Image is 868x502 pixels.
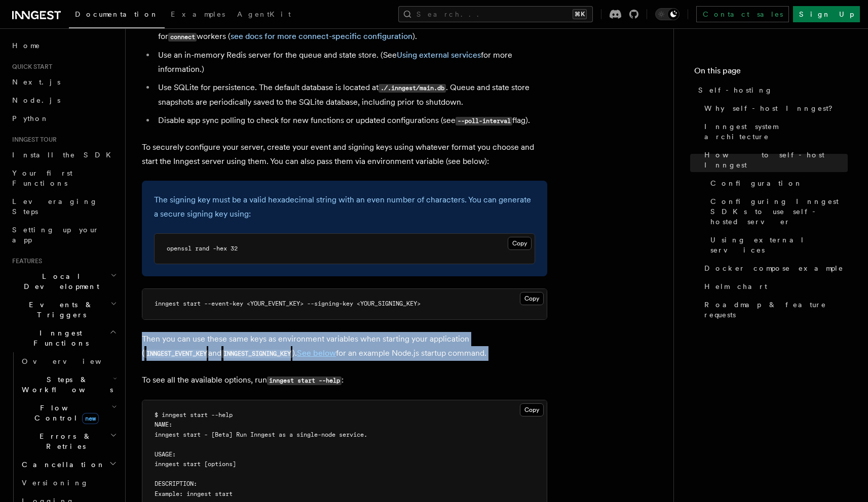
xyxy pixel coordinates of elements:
span: Events & Triggers [8,300,110,320]
span: Leveraging Steps [12,197,98,216]
span: Your first Functions [12,169,72,187]
span: Next.js [12,78,60,86]
a: Leveraging Steps [8,192,119,221]
a: Home [8,36,119,55]
p: To see all the available options, run : [142,373,547,388]
kbd: ⌘K [573,9,587,19]
code: INNGEST_SIGNING_KEY [221,350,292,358]
span: Features [8,257,42,265]
a: Setting up your app [8,221,119,249]
a: See below [297,348,336,358]
span: openssl rand -hex 32 [167,245,238,252]
span: inngest start - [Beta] Run Inngest as a single-node service. [155,431,367,438]
span: Inngest Functions [8,328,109,348]
span: Cancellation [18,459,105,470]
span: Example: inngest start [155,490,233,497]
a: Node.js [8,91,119,109]
button: Toggle dark mode [655,8,680,20]
span: Home [12,40,41,51]
span: Steps & Workflows [18,374,113,395]
p: To securely configure your server, create your event and signing keys using whatever format you c... [142,140,547,169]
li: Disable app sync polling to check for new functions or updated configurations (see flag). [155,113,547,128]
span: inngest start --event-key <YOUR_EVENT_KEY> --signing-key <YOUR_SIGNING_KEY> [155,300,421,307]
a: Your first Functions [8,164,119,192]
span: How to self-host Inngest [704,150,848,170]
span: Using external services [710,235,848,255]
span: Setting up your app [12,226,99,244]
span: Install the SDK [12,151,117,159]
button: Copy [520,403,544,416]
button: Flow Controlnew [18,399,119,427]
a: How to self-host Inngest [700,146,848,174]
span: Inngest system architecture [704,121,848,142]
a: Versioning [18,474,119,492]
a: Helm chart [700,277,848,296]
button: Local Development [8,267,119,296]
a: Docker compose example [700,259,848,277]
span: Configuration [710,178,803,188]
a: Documentation [69,3,165,28]
a: Why self-host Inngest? [700,99,848,117]
span: Why self-host Inngest? [704,103,840,113]
code: connect [168,33,197,41]
li: Use SQLite for persistence. The default database is located at . Queue and state store snapshots ... [155,80,547,109]
li: Run on to serve the Event API, API, and Dashboard UI. is used for workers ( ). [155,15,547,44]
a: Roadmap & feature requests [700,296,848,324]
span: new [82,413,99,424]
button: Copy [508,237,532,250]
button: Steps & Workflows [18,370,119,399]
button: Copy [520,292,544,305]
button: Events & Triggers [8,296,119,324]
a: Inngest system architecture [700,117,848,146]
span: Node.js [12,96,60,104]
button: Search...⌘K [398,6,593,22]
a: Contact sales [696,6,789,22]
span: Configuring Inngest SDKs to use self-hosted server [710,196,848,227]
span: DESCRIPTION: [155,480,197,487]
code: INNGEST_EVENT_KEY [144,350,208,358]
button: Errors & Retries [18,427,119,455]
a: Configuration [706,174,848,192]
span: Errors & Retries [18,431,110,451]
a: Python [8,109,119,128]
span: USAGE: [155,451,176,458]
code: ./.inngest/main.db [379,84,446,93]
span: Local Development [8,271,110,291]
a: Configuring Inngest SDKs to use self-hosted server [706,192,848,231]
li: Use an in-memory Redis server for the queue and state store. (See for more information.) [155,48,547,76]
span: Examples [171,10,225,18]
span: Documentation [75,10,159,18]
a: Install the SDK [8,146,119,164]
span: Python [12,114,49,122]
code: inngest start --help [267,377,342,385]
span: Docker compose example [704,263,844,273]
button: Inngest Functions [8,324,119,352]
span: inngest start [options] [155,461,236,468]
button: Cancellation [18,455,119,474]
a: Sign Up [793,6,860,22]
a: Next.js [8,73,119,91]
span: Helm chart [704,281,767,291]
span: Flow Control [18,403,111,423]
h4: On this page [694,65,848,81]
a: AgentKit [231,3,297,27]
a: Overview [18,352,119,370]
span: Self-hosting [698,85,773,95]
p: The signing key must be a valid hexadecimal string with an even number of characters. You can gen... [154,193,535,221]
span: Overview [22,357,126,365]
span: $ inngest start --help [155,411,233,419]
p: Then you can use these same keys as environment variables when starting your application ( and ).... [142,332,547,361]
a: Examples [165,3,231,27]
a: see docs for more connect-specific configuration [231,31,412,41]
span: AgentKit [237,10,291,18]
code: --poll-interval [456,117,512,126]
a: Self-hosting [694,81,848,99]
a: Using external services [397,50,481,60]
span: Versioning [22,479,89,487]
span: Inngest tour [8,136,57,144]
span: Roadmap & feature requests [704,300,848,320]
span: NAME: [155,421,172,428]
span: Quick start [8,63,52,71]
a: Using external services [706,231,848,259]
